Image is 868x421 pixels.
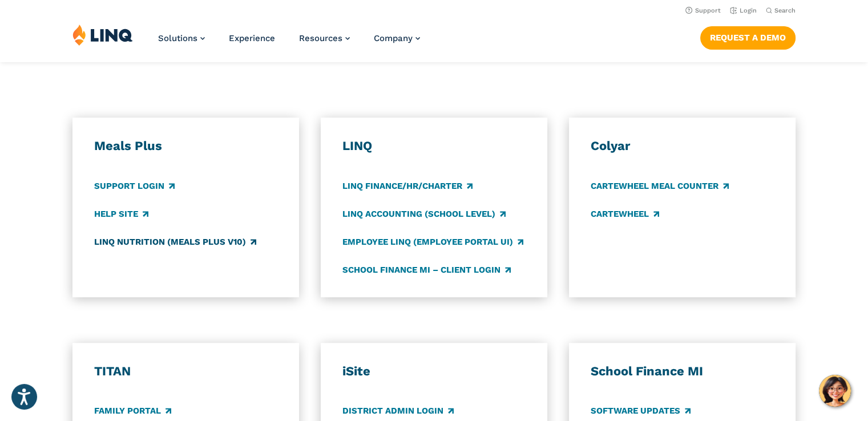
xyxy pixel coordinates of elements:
[342,405,454,418] a: District Admin Login
[374,33,420,43] a: Company
[299,33,350,43] a: Resources
[94,138,277,154] h3: Meals Plus
[774,7,796,14] span: Search
[374,33,413,43] span: Company
[700,26,796,49] a: Request a Demo
[94,405,171,418] a: Family Portal
[591,138,774,154] h3: Colyar
[591,405,691,418] a: Software Updates
[342,363,526,379] h3: iSite
[766,6,796,15] button: Open Search Bar
[591,363,774,379] h3: School Finance MI
[591,208,659,220] a: CARTEWHEEL
[342,180,473,192] a: LINQ Finance/HR/Charter
[342,236,523,248] a: Employee LINQ (Employee Portal UI)
[72,24,133,46] img: LINQ | K‑12 Software
[342,208,506,220] a: LINQ Accounting (school level)
[591,180,729,192] a: CARTEWHEEL Meal Counter
[730,7,757,14] a: Login
[685,7,721,14] a: Support
[229,33,275,43] a: Experience
[158,33,205,43] a: Solutions
[819,375,851,407] button: Hello, have a question? Let’s chat.
[700,24,796,49] nav: Button Navigation
[94,236,256,248] a: LINQ Nutrition (Meals Plus v10)
[94,363,277,379] h3: TITAN
[158,33,197,43] span: Solutions
[299,33,342,43] span: Resources
[94,180,175,192] a: Support Login
[158,24,420,62] nav: Primary Navigation
[342,138,526,154] h3: LINQ
[342,264,511,276] a: School Finance MI – Client Login
[94,208,148,220] a: Help Site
